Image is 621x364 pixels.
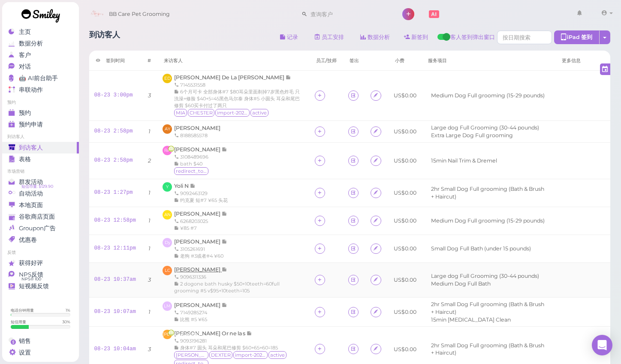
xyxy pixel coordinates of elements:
[373,217,379,224] i: Agreement form
[429,185,550,201] li: 2hr Small Dog Full grooming (Bath & Brush + Haircut)
[94,190,133,196] a: 08-23 1:27pm
[94,157,133,163] a: 08-23 2:58pm
[89,51,142,71] th: 签到时间
[174,183,190,189] span: Yoli N
[174,146,222,153] span: [PERSON_NAME]
[174,81,304,88] div: 7145531558
[163,238,172,247] span: Dy
[429,301,550,316] li: 2hr Small Dog Full grooming (Bath & Brush + Haircut)
[190,183,196,189] span: 记录
[373,277,379,283] i: Agreement form
[174,330,252,337] a: [PERSON_NAME] Or ne la s
[2,269,79,280] a: NPS反馈 NPS® 100
[389,121,422,143] td: US$0.00
[429,316,513,324] li: 15min [MEDICAL_DATA] Clean
[247,330,252,337] span: 记录
[11,319,26,325] div: 短信用量
[174,309,227,316] div: 7149285274
[174,302,222,308] span: [PERSON_NAME]
[174,146,227,153] a: [PERSON_NAME]
[429,342,550,357] li: 2hr Small Dog Full grooming (Bath & Brush + Haircut)
[19,144,43,151] span: 到访客人
[180,161,202,167] span: bath $40
[2,61,79,72] a: 对话
[389,297,422,327] td: US$0.00
[389,235,422,262] td: US$0.00
[389,71,422,121] td: US$0.00
[2,211,79,223] a: 谷歌商店页面
[174,125,220,131] a: [PERSON_NAME]
[2,84,79,96] a: 串联动作
[188,109,214,117] span: CHESTER
[174,330,247,337] span: [PERSON_NAME] Or ne la s
[19,236,37,244] span: 优惠卷
[222,211,227,217] span: 记录
[180,253,223,259] span: 老狗 #3或者#4 ¥60
[19,178,43,186] span: 群发活动
[373,128,379,135] i: Agreement form
[2,347,79,358] a: 设置
[163,330,172,339] span: [PERSON_NAME]
[343,51,365,71] th: 签出
[429,217,547,225] li: Medium Dog Full grooming (15-29 pounds)
[174,246,227,253] div: 3105261691
[19,225,56,232] span: Groupon广告
[180,316,207,322] span: 比熊 #5 ¥65
[174,211,227,217] a: [PERSON_NAME]
[174,218,227,225] div: 6268203025
[389,51,422,71] th: 小费
[310,51,343,71] th: 员工/技师
[163,301,172,311] span: LM
[11,307,34,313] div: 电话分钟用量
[174,238,227,245] a: [PERSON_NAME]
[157,51,310,71] th: 来访客人
[373,346,379,352] i: Agreement form
[2,199,79,211] a: 本地页面
[2,49,79,61] a: 客户
[2,280,79,292] a: 短视频反馈
[174,211,222,217] span: [PERSON_NAME]
[429,245,533,253] li: Small Dog Full Bath (under 15 pounds)
[389,207,422,235] td: US$0.00
[148,92,151,99] i: 3
[450,33,495,46] span: 客人签到弹出窗口
[353,30,397,44] a: 数据分析
[273,30,305,44] button: 记录
[66,307,70,313] div: 1 %
[174,266,222,273] span: [PERSON_NAME]
[148,309,151,315] i: 1
[2,335,79,347] a: 销售
[148,190,151,196] i: 1
[373,190,379,196] i: Agreement form
[148,245,151,252] i: 1
[373,245,379,252] i: Agreement form
[2,142,79,153] a: 到访客人
[2,168,79,174] li: 市场营销
[2,234,79,246] a: 优惠卷
[389,262,422,297] td: US$0.00
[19,202,43,209] span: 本地页面
[148,57,151,64] div: #
[373,309,379,315] i: Agreement form
[148,128,151,135] i: 1
[148,346,151,352] i: 3
[222,238,227,245] span: 记录
[94,92,133,98] a: 08-23 3:00pm
[429,272,541,280] li: Large dog Full Grooming (30-44 pounds)
[422,51,555,71] th: 服务项目
[174,274,304,280] div: 9096311336
[94,309,136,315] a: 08-23 10:07am
[2,72,79,84] a: 🤖 AI前台助手
[62,319,70,325] div: 30 %
[429,132,515,139] li: Extra Large Dog Full grooming
[2,223,79,234] a: Groupon广告
[2,26,79,38] a: 主页
[180,197,228,203] span: 约克夏 短#7 ¥65 头花
[180,225,197,231] span: ¥85 #7
[19,349,31,356] span: 设置
[174,238,222,245] span: [PERSON_NAME]
[19,190,43,197] span: 自动活动
[250,109,268,117] span: active
[215,109,250,117] span: import-2025-02-03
